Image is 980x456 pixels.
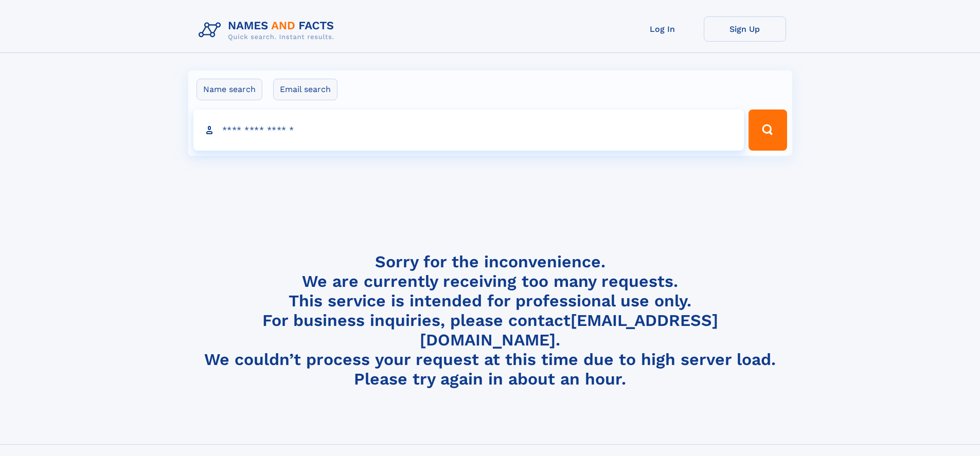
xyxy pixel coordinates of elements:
[621,16,704,42] a: Log In
[749,110,787,151] button: Search Button
[194,16,343,44] img: Logo Names and Facts
[704,16,786,42] a: Sign Up
[273,79,337,100] label: Email search
[194,252,786,389] h4: Sorry for the inconvenience. We are currently receiving too many requests. This service is intend...
[420,311,718,350] a: [EMAIL_ADDRESS][DOMAIN_NAME]
[197,79,262,100] label: Name search
[193,110,744,151] input: search input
